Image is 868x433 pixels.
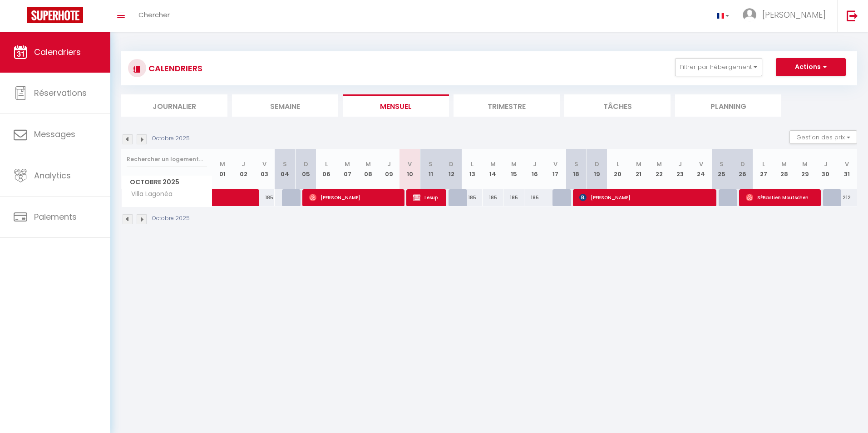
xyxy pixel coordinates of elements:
span: [PERSON_NAME] [762,9,826,20]
abbr: V [408,160,412,168]
input: Rechercher un logement... [127,151,207,167]
th: 26 [732,149,753,189]
th: 10 [399,149,420,189]
abbr: D [595,160,599,168]
span: Octobre 2025 [122,176,212,189]
button: Actions [776,58,846,76]
span: Messages [34,128,75,140]
abbr: V [262,160,266,168]
abbr: J [387,160,391,168]
abbr: S [429,160,433,168]
abbr: M [802,160,808,168]
h3: CALENDRIERS [146,58,202,79]
button: Filtrer par hébergement [675,58,762,76]
abbr: L [762,160,765,168]
abbr: L [471,160,473,168]
div: 185 [503,189,524,206]
th: 04 [275,149,296,189]
p: Octobre 2025 [152,214,190,223]
span: Calendriers [34,46,81,58]
span: Réservations [34,87,87,98]
abbr: M [656,160,662,168]
span: Lesuperbe [PERSON_NAME] [413,189,440,206]
th: 25 [711,149,732,189]
button: Gestion des prix [789,130,857,144]
th: 14 [483,149,503,189]
th: 02 [233,149,254,189]
th: 11 [420,149,441,189]
span: SÉBastien Moutschen [746,189,814,206]
th: 01 [212,149,233,189]
th: 08 [358,149,379,189]
img: logout [847,10,858,21]
span: [PERSON_NAME] [309,189,398,206]
th: 07 [337,149,358,189]
span: Paiements [34,211,77,222]
abbr: J [242,160,245,168]
li: Planning [675,94,781,117]
abbr: M [781,160,787,168]
abbr: J [824,160,828,168]
th: 23 [670,149,690,189]
th: 22 [649,149,670,189]
th: 19 [587,149,607,189]
li: Tâches [564,94,671,117]
p: Octobre 2025 [152,134,190,143]
th: 13 [462,149,483,189]
abbr: M [511,160,517,168]
abbr: M [365,160,371,168]
div: 185 [462,189,483,206]
abbr: J [678,160,682,168]
abbr: L [616,160,619,168]
abbr: M [490,160,496,168]
th: 28 [774,149,794,189]
div: 185 [483,189,503,206]
span: Villa Lagonéa [123,189,175,199]
abbr: M [220,160,225,168]
abbr: M [636,160,641,168]
th: 05 [296,149,316,189]
th: 18 [566,149,587,189]
th: 29 [794,149,815,189]
abbr: S [283,160,287,168]
abbr: M [345,160,350,168]
th: 09 [379,149,399,189]
img: ... [743,8,756,22]
div: 212 [836,189,857,206]
div: 185 [524,189,545,206]
th: 17 [545,149,566,189]
abbr: D [449,160,454,168]
abbr: S [720,160,724,168]
li: Mensuel [343,94,449,117]
li: Trimestre [454,94,560,117]
abbr: D [304,160,308,168]
abbr: S [574,160,578,168]
img: Super Booking [27,7,83,23]
th: 06 [316,149,337,189]
abbr: J [533,160,537,168]
th: 27 [753,149,774,189]
abbr: L [325,160,328,168]
span: [PERSON_NAME] [579,189,709,206]
span: Analytics [34,170,71,181]
th: 12 [441,149,462,189]
th: 15 [503,149,524,189]
abbr: V [553,160,557,168]
abbr: D [740,160,745,168]
th: 20 [607,149,628,189]
th: 30 [815,149,836,189]
th: 31 [836,149,857,189]
th: 24 [690,149,711,189]
th: 03 [254,149,275,189]
th: 21 [628,149,649,189]
abbr: V [699,160,703,168]
th: 16 [524,149,545,189]
li: Journalier [121,94,227,117]
li: Semaine [232,94,338,117]
abbr: V [845,160,849,168]
span: Chercher [138,10,170,20]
